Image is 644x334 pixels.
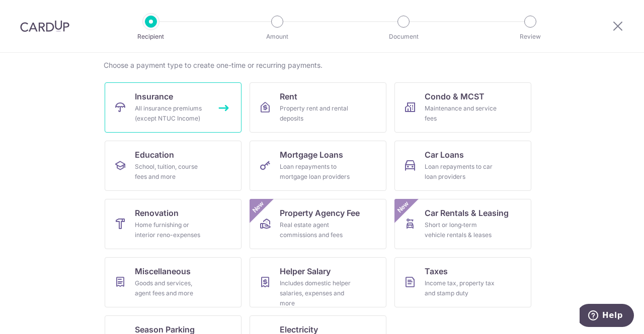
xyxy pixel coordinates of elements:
p: Document [366,32,441,42]
a: RenovationHome furnishing or interior reno-expenses [105,199,242,249]
div: Short or long‑term vehicle rentals & leases [425,220,497,240]
span: Property Agency Fee [280,207,360,219]
p: Review [493,32,568,42]
div: Loan repayments to car loan providers [425,162,497,182]
div: Maintenance and service fees [425,103,497,124]
span: Helper Salary [280,265,331,277]
div: School, tuition, course fees and more [135,162,207,182]
a: Car LoansLoan repayments to car loan providers [394,141,531,191]
a: Condo & MCSTMaintenance and service fees [394,82,531,133]
div: Goods and services, agent fees and more [135,278,207,298]
span: Condo & MCST [425,90,485,102]
div: Home furnishing or interior reno-expenses [135,220,207,240]
span: Car Loans [425,149,464,161]
div: All insurance premiums (except NTUC Income) [135,103,207,124]
div: Loan repayments to mortgage loan providers [280,162,352,182]
span: Rent [280,90,297,102]
span: Miscellaneous [135,265,191,277]
span: New [250,199,267,215]
a: TaxesIncome tax, property tax and stamp duty [394,257,531,307]
div: Choose a payment type to create one-time or recurring payments. [104,60,540,70]
a: InsuranceAll insurance premiums (except NTUC Income) [105,82,242,133]
span: Mortgage Loans [280,149,343,161]
p: Amount [240,32,314,42]
div: Real estate agent commissions and fees [280,220,352,240]
span: New [395,199,412,215]
span: Insurance [135,90,173,102]
a: MiscellaneousGoods and services, agent fees and more [105,257,242,307]
span: Renovation [135,207,179,219]
div: Includes domestic helper salaries, expenses and more [280,278,352,308]
span: Car Rentals & Leasing [425,207,509,219]
iframe: Opens a widget where you can find more information [580,304,634,329]
a: Helper SalaryIncludes domestic helper salaries, expenses and more [250,257,386,307]
img: CardUp [20,20,69,32]
span: Education [135,149,174,161]
a: Car Rentals & LeasingShort or long‑term vehicle rentals & leasesNew [394,199,531,249]
a: EducationSchool, tuition, course fees and more [105,141,242,191]
a: RentProperty rent and rental deposits [250,82,386,133]
a: Property Agency FeeReal estate agent commissions and feesNew [250,199,386,249]
div: Income tax, property tax and stamp duty [425,278,497,298]
p: Recipient [114,32,188,42]
a: Mortgage LoansLoan repayments to mortgage loan providers [250,141,386,191]
span: Taxes [425,265,448,277]
div: Property rent and rental deposits [280,103,352,124]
